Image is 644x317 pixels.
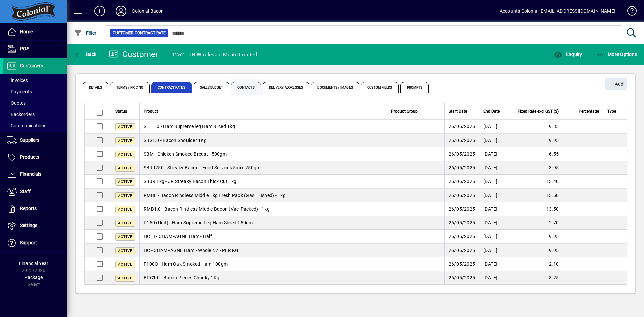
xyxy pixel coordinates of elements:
[74,30,97,36] span: Filter
[118,152,132,157] span: Active
[20,206,37,211] span: Reports
[444,202,479,216] td: 26/05/2025
[479,161,504,175] td: [DATE]
[3,109,67,120] a: Backorders
[139,189,387,202] td: RMBF - Bacon Rindless Middle 1kg Fresh Pack (Gas Flushed) - 1kg
[479,134,504,147] td: [DATE]
[3,86,67,97] a: Payments
[139,120,387,134] td: SLH1.0 - Ham Supreme leg Ham Sliced 1kg
[118,125,132,129] span: Active
[504,202,563,216] td: 13.50
[139,244,387,257] td: HC - CHAMPAGNE Ham - Whole NZ - PER KG
[3,97,67,109] a: Quotes
[151,82,192,93] span: Contract Rates
[72,27,98,39] button: Filter
[504,230,563,244] td: 9.95
[132,6,164,16] div: Colonial Bacon
[172,49,257,60] div: 1252 - JR Wholesale Meats Limited
[109,49,158,60] div: Customer
[504,175,563,189] td: 13.40
[444,244,479,257] td: 26/05/2025
[139,175,387,189] td: SBJR 1kg - JR Streaky Bacon Thick Cut 1kg
[74,52,97,57] span: Back
[3,200,67,217] a: Reports
[554,52,582,57] span: Enquiry
[596,52,637,57] span: More Options
[400,82,429,93] span: Prompts
[579,108,599,115] span: Percentage
[504,189,563,202] td: 13.50
[24,275,43,280] span: Package
[479,257,504,271] td: [DATE]
[311,82,359,93] span: Documents / Images
[139,271,387,284] td: BPC1.0 - Bacon Pieces Chunky 1Kg
[113,30,166,36] span: Customer Contract Rate
[504,134,563,147] td: 9.95
[118,221,132,225] span: Active
[110,82,150,93] span: Terms / Pricing
[605,78,627,90] button: Add
[500,6,615,16] div: Accounts Colonial [EMAIL_ADDRESS][DOMAIN_NAME]
[444,147,479,161] td: 26/05/2025
[118,249,132,253] span: Active
[118,180,132,184] span: Active
[479,244,504,257] td: [DATE]
[479,147,504,161] td: [DATE]
[139,202,387,216] td: RMB1.0 - Bacon Rindless Middle Bacon (Vac-Packed) - 1kg
[3,166,67,183] a: Financials
[20,240,37,245] span: Support
[139,134,387,147] td: SBS1.0 - Bacon Shoulder 1Kg
[504,161,563,175] td: 3.95
[118,166,132,170] span: Active
[20,137,39,143] span: Suppliers
[67,48,104,60] app-page-header-button: Back
[139,257,387,271] td: F100O - Ham Oak Smoked Ham 100gm
[444,120,479,134] td: 26/05/2025
[7,100,26,106] span: Quotes
[607,108,616,115] span: Type
[479,175,504,189] td: [DATE]
[483,108,500,115] span: End Date
[118,194,132,198] span: Active
[144,108,158,115] span: Product
[479,230,504,244] td: [DATE]
[3,132,67,149] a: Suppliers
[3,149,67,166] a: Products
[20,154,39,160] span: Products
[391,108,418,115] span: Product Group
[263,82,310,93] span: Delivery Addresses
[20,63,43,68] span: Customers
[118,276,132,280] span: Active
[552,48,584,60] button: Enquiry
[504,216,563,230] td: 2.70
[20,223,37,228] span: Settings
[231,82,261,93] span: Contacts
[194,82,229,93] span: Sales Budget
[3,234,67,251] a: Support
[444,189,479,202] td: 26/05/2025
[504,244,563,257] td: 9.95
[479,271,504,284] td: [DATE]
[479,189,504,202] td: [DATE]
[7,112,35,117] span: Backorders
[3,23,67,40] a: Home
[3,41,67,57] a: POS
[504,271,563,284] td: 8.25
[139,216,387,230] td: P150 (Unit) - Ham Supreme Leg Ham Sliced 150gm
[20,46,29,51] span: POS
[444,216,479,230] td: 26/05/2025
[89,5,110,17] button: Add
[20,171,41,177] span: Financials
[479,120,504,134] td: [DATE]
[139,230,387,244] td: HCHI - CHAMPAGNE Ham - Half
[449,108,467,115] span: Start Date
[3,120,67,131] a: Communications
[595,48,639,60] button: More Options
[20,189,31,194] span: Staff
[444,134,479,147] td: 26/05/2025
[115,108,127,115] span: Status
[20,29,33,34] span: Home
[3,217,67,234] a: Settings
[118,235,132,239] span: Active
[504,120,563,134] td: 9.85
